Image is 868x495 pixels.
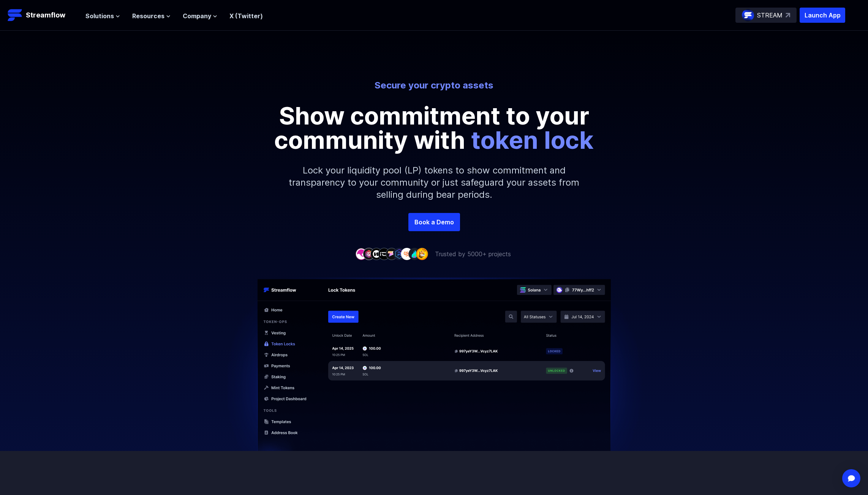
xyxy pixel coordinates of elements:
button: Launch App [800,8,845,23]
span: Resources [132,11,164,20]
img: company-1 [355,248,367,260]
img: Streamflow Logo [8,8,23,23]
img: company-5 [386,248,398,260]
a: STREAM [735,8,797,23]
p: STREAM [757,11,783,20]
img: company-7 [401,248,413,260]
a: Streamflow [8,8,78,23]
button: Solutions [85,11,120,20]
img: company-2 [363,248,375,260]
a: X (Twitter) [229,12,263,20]
img: top-right-arrow.svg [786,13,790,17]
button: Resources [132,11,171,20]
img: company-9 [416,248,428,260]
p: Secure your crypto assets [224,79,645,91]
p: Streamflow [26,10,65,20]
p: Lock your liquidity pool (LP) tokens to show commitment and transparency to your community or jus... [271,152,598,213]
img: company-4 [378,248,390,260]
span: Company [183,11,211,20]
img: streamflow-logo-circle.png [742,9,754,21]
p: Show commitment to your community with [263,104,605,152]
p: Trusted by 5000+ projects [435,249,511,259]
div: Open Intercom Messenger [842,469,860,487]
img: company-3 [370,248,383,260]
a: Book a Demo [408,213,460,231]
span: Solutions [85,11,114,20]
button: Company [183,11,217,20]
img: company-8 [408,248,421,260]
img: Hero Image [218,277,651,470]
span: token lock [471,125,594,154]
img: company-6 [393,248,405,260]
